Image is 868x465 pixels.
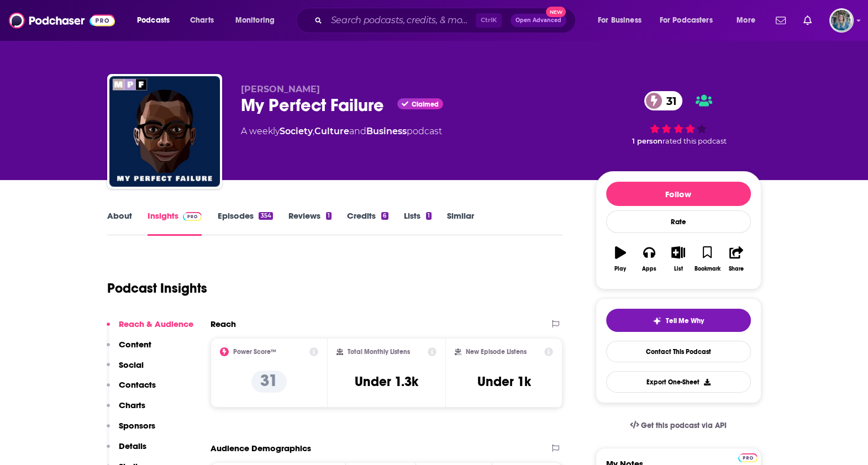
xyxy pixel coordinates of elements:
[119,319,193,329] p: Reach & Audience
[546,7,566,17] span: New
[655,91,682,110] span: 31
[119,400,145,410] p: Charts
[737,13,755,28] span: More
[241,84,320,94] span: [PERSON_NAME]
[799,11,816,30] a: Show notifications dropdown
[251,371,287,393] p: 31
[829,8,854,33] span: Logged in as EllaDavidson
[596,84,761,152] div: 31 1 personrated this podcast
[476,13,502,28] span: Ctrl K
[738,453,757,462] img: Podchaser Pro
[241,125,442,138] div: A weekly podcast
[664,239,692,279] button: List
[366,126,407,136] a: Business
[107,319,193,339] button: Reach & Audience
[107,400,145,420] button: Charts
[515,18,561,23] span: Open Advanced
[9,10,115,31] img: Podchaser - Follow, Share and Rate Podcasts
[347,210,388,236] a: Credits6
[217,210,272,236] a: Episodes354
[829,8,854,33] button: Show profile menu
[666,316,704,325] span: Tell Me Why
[426,212,432,220] div: 1
[635,239,664,279] button: Apps
[327,12,476,29] input: Search podcasts, credits, & more...
[653,12,729,29] button: open menu
[674,266,683,272] div: List
[129,12,184,29] button: open menu
[228,12,289,29] button: open menu
[722,239,750,279] button: Share
[211,443,311,453] h2: Audience Demographics
[694,266,720,272] div: Bookmark
[653,316,661,325] img: tell me why sparkle
[641,421,727,430] span: Get this podcast via API
[119,360,144,370] p: Social
[148,210,202,236] a: InsightsPodchaser Pro
[447,210,474,236] a: Similar
[280,126,313,136] a: Society
[606,239,635,279] button: Play
[211,319,236,329] h2: Reach
[660,13,713,28] span: For Podcasters
[288,210,332,236] a: Reviews1
[590,12,655,29] button: open menu
[644,91,682,110] a: 31
[771,11,790,30] a: Show notifications dropdown
[632,137,662,145] span: 1 person
[233,348,276,356] h2: Power Score™
[466,348,527,356] h2: New Episode Listens
[606,341,751,362] a: Contact This Podcast
[307,8,586,33] div: Search podcasts, credits, & more...
[107,210,132,236] a: About
[511,14,566,27] button: Open AdvancedNew
[642,266,656,272] div: Apps
[107,280,207,297] h1: Podcast Insights
[606,210,751,233] div: Rate
[107,360,144,380] button: Social
[412,102,439,107] span: Claimed
[404,210,432,236] a: Lists1
[137,13,170,28] span: Podcasts
[259,212,272,220] div: 354
[109,76,220,187] img: My Perfect Failure
[119,441,146,451] p: Details
[107,339,151,360] button: Content
[183,12,220,29] a: Charts
[107,379,156,400] button: Contacts
[729,266,744,272] div: Share
[606,182,751,206] button: Follow
[314,126,349,136] a: Culture
[348,348,410,356] h2: Total Monthly Listens
[349,126,366,136] span: and
[606,371,751,393] button: Export One-Sheet
[183,212,202,221] img: Podchaser Pro
[829,8,854,33] img: User Profile
[693,239,722,279] button: Bookmark
[107,420,155,441] button: Sponsors
[119,339,151,350] p: Content
[738,452,757,462] a: Pro website
[119,379,156,390] p: Contacts
[614,266,626,272] div: Play
[107,441,146,461] button: Details
[598,13,641,28] span: For Business
[326,212,332,220] div: 1
[621,412,736,439] a: Get this podcast via API
[119,420,155,431] p: Sponsors
[313,126,314,136] span: ,
[606,309,751,332] button: tell me why sparkleTell Me Why
[235,13,275,28] span: Monitoring
[477,373,531,390] h3: Under 1k
[662,137,727,145] span: rated this podcast
[729,12,769,29] button: open menu
[190,13,214,28] span: Charts
[381,212,388,220] div: 6
[355,373,418,390] h3: Under 1.3k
